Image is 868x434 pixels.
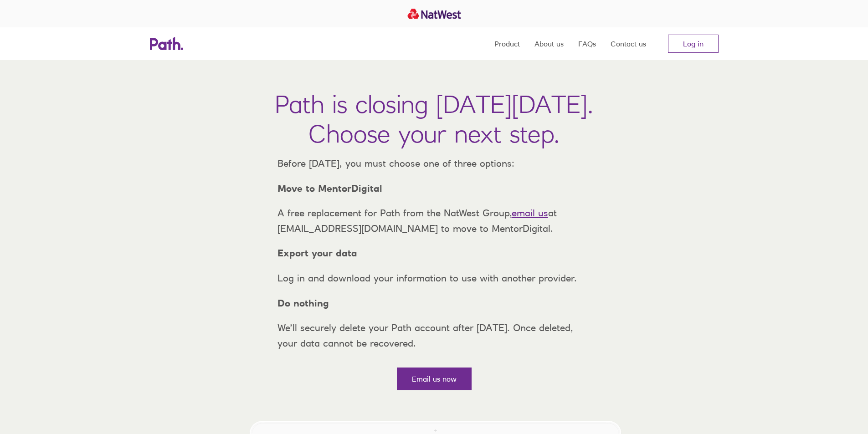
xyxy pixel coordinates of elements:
[277,247,357,259] strong: Export your data
[397,368,472,390] a: Email us now
[277,297,329,309] strong: Do nothing
[277,183,382,194] strong: Move to MentorDigital
[494,27,520,60] a: Product
[270,320,598,351] p: We’ll securely delete your Path account after [DATE]. Once deleted, your data cannot be recovered.
[275,89,593,148] h1: Path is closing [DATE][DATE]. Choose your next step.
[611,27,646,60] a: Contact us
[668,35,719,53] a: Log in
[534,27,564,60] a: About us
[270,156,598,171] p: Before [DATE], you must choose one of three options:
[512,207,548,219] a: email us
[578,27,596,60] a: FAQs
[270,205,598,236] p: A free replacement for Path from the NatWest Group, at [EMAIL_ADDRESS][DOMAIN_NAME] to move to Me...
[270,271,598,286] p: Log in and download your information to use with another provider.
